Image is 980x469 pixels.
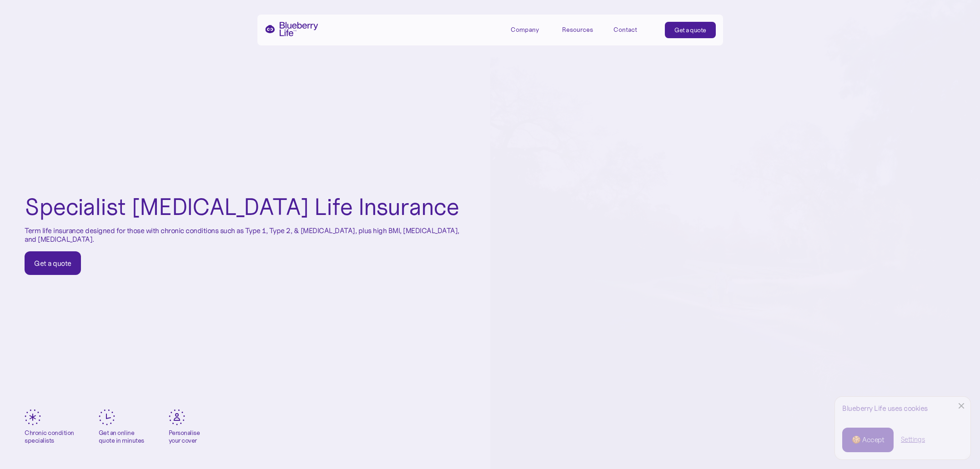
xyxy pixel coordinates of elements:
[562,22,603,37] div: Resources
[562,26,593,34] div: Resources
[852,435,884,445] div: 🍪 Accept
[665,22,716,38] a: Get a quote
[511,26,539,34] div: Company
[265,22,318,36] a: home
[842,404,963,413] div: Blueberry Life uses cookies
[674,25,706,35] div: Get a quote
[25,251,81,275] a: Get a quote
[169,429,200,444] div: Personalise your cover
[952,397,970,415] a: Close Cookie Popup
[511,22,552,37] div: Company
[25,429,74,444] div: Chronic condition specialists
[842,428,894,452] a: 🍪 Accept
[613,22,654,37] a: Contact
[99,429,144,444] div: Get an online quote in minutes
[25,226,466,244] p: Term life insurance designed for those with chronic conditions such as Type 1, Type 2, & [MEDICAL...
[901,435,925,444] a: Settings
[613,26,637,34] div: Contact
[25,195,459,220] h1: Specialist [MEDICAL_DATA] Life Insurance
[34,259,71,268] div: Get a quote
